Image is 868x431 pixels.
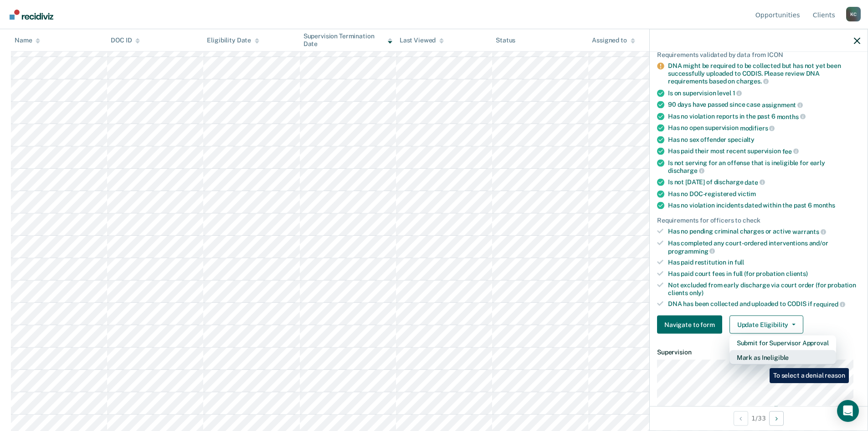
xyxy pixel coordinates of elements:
span: full [734,259,744,266]
span: months [813,201,835,208]
div: Has paid restitution in [668,259,860,266]
div: Has paid court fees in full (for probation [668,270,860,278]
div: Status [496,36,515,44]
button: Submit for Supervisor Approval [729,336,836,350]
div: Has no violation incidents dated within the past 6 [668,201,860,209]
div: Has no DOC-registered [668,190,860,197]
div: Assigned to [592,36,635,44]
span: date [745,178,765,186]
button: Next Opportunity [769,411,784,426]
span: required [813,301,845,308]
dt: Supervision [657,348,860,356]
span: specialty [728,135,755,143]
span: months [777,113,806,120]
div: Name [15,36,40,44]
div: Has no violation reports in the past 6 [668,112,860,120]
img: Recidiviz [10,10,53,20]
span: clients) [786,270,808,277]
span: modifiers [740,125,775,132]
span: fee [782,147,799,155]
div: Not excluded from early discharge via court order (for probation clients [668,281,860,296]
span: discharge [668,167,704,174]
div: Dropdown Menu [729,336,836,365]
span: warrants [792,228,826,235]
span: only) [689,289,704,296]
div: Eligibility Date [207,36,259,44]
div: DOC ID [111,36,140,44]
button: Mark as Ineligible [729,350,836,365]
button: Navigate to form [657,316,722,334]
div: Is on supervision level [668,89,860,97]
div: K C [846,7,861,21]
button: Update Eligibility [729,316,803,334]
span: programming [668,247,715,254]
button: Previous Opportunity [734,411,748,426]
div: Supervision Termination Date [303,32,392,48]
div: Requirements validated by data from ICON [657,51,860,58]
div: Is not [DATE] of discharge [668,178,860,186]
div: Is not serving for an offense that is ineligible for early [668,159,860,174]
div: Has paid their most recent supervision [668,147,860,155]
div: DNA has been collected and uploaded to CODIS if [668,300,860,308]
div: Has no sex offender [668,135,860,143]
span: assignment [762,101,803,108]
div: Open Intercom Messenger [837,400,859,422]
div: Has no pending criminal charges or active [668,228,860,236]
div: 1 / 33 [650,406,868,430]
a: Navigate to form link [657,316,726,334]
div: DNA might be required to be collected but has not yet been successfully uploaded to CODIS. Please... [668,62,860,85]
span: victim [738,190,756,197]
div: Requirements for officers to check [657,216,860,224]
span: 1 [733,89,742,97]
div: Last Viewed [400,36,444,44]
div: Has completed any court-ordered interventions and/or [668,239,860,254]
div: 90 days have passed since case [668,101,860,109]
button: Profile dropdown button [846,7,861,21]
div: Has no open supervision [668,124,860,132]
